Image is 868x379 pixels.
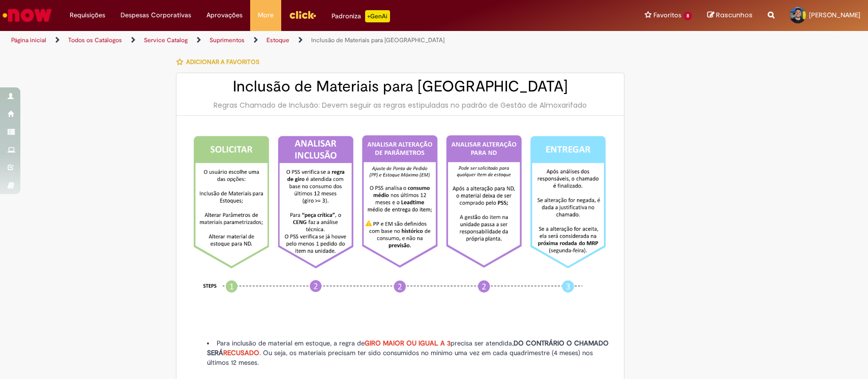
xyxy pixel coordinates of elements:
[716,10,753,20] span: Rascunhos
[70,10,105,20] span: Requisições
[11,36,46,44] a: Página inicial
[207,338,614,367] li: Para inclusão de material em estoque, a regra de precisa ser atendida, . Ou seja, os materiais pr...
[683,12,692,20] span: 8
[187,78,614,95] h2: Inclusão de Materiais para [GEOGRAPHIC_DATA]
[206,10,243,20] span: Aprovações
[809,11,860,19] span: [PERSON_NAME]
[207,339,608,357] strong: DO CONTRÁRIO O CHAMADO SERÁ
[176,51,265,73] button: Adicionar a Favoritos
[365,339,451,348] strong: GIRO MAIOR OU IGUAL A 3
[365,10,390,22] p: +GenAi
[223,349,259,357] span: RECUSADO
[332,10,390,22] div: Padroniza
[144,36,188,44] a: Service Catalog
[258,10,274,20] span: More
[1,5,53,25] img: ServiceNow
[707,11,753,20] a: Rascunhos
[8,31,571,50] ul: Trilhas de página
[653,10,681,20] span: Favoritos
[311,36,444,44] a: Inclusão de Materiais para [GEOGRAPHIC_DATA]
[187,100,614,110] div: Regras Chamado de Inclusão: Devem seguir as regras estipuladas no padrão de Gestão de Almoxarifado
[68,36,122,44] a: Todos os Catálogos
[289,7,316,22] img: click_logo_yellow_360x200.png
[121,10,191,20] span: Despesas Corporativas
[186,58,259,66] span: Adicionar a Favoritos
[209,36,245,44] a: Suprimentos
[266,36,289,44] a: Estoque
